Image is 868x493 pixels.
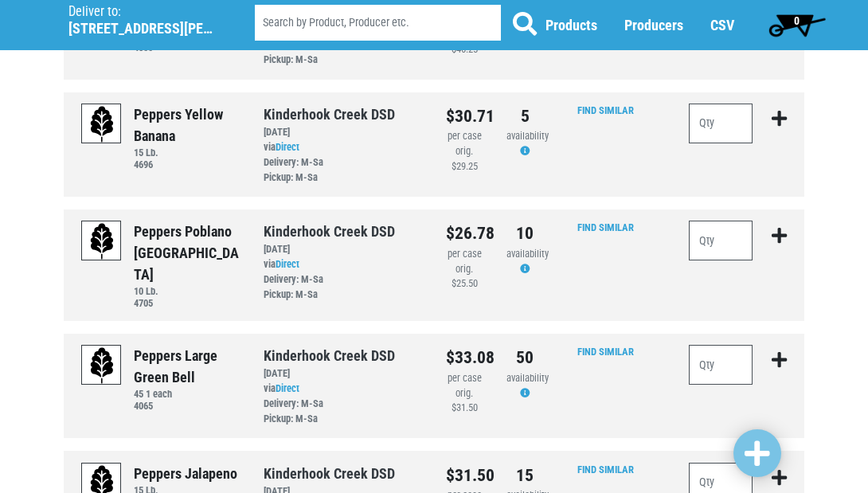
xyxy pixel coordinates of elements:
a: Products [545,17,597,33]
a: Find Similar [577,346,634,358]
a: Find Similar [577,464,634,475]
div: Delivery: M-Sa Pickup: M-Sa [264,155,422,186]
div: orig. $29.25 [446,144,483,174]
a: Find Similar [577,221,634,233]
h6: 4696 [134,158,240,170]
img: placeholder-variety-43d6402dacf2d531de610a020419775a.svg [82,221,122,261]
img: placeholder-variety-43d6402dacf2d531de610a020419775a.svg [82,104,122,144]
h6: 4065 [134,400,240,412]
a: CSV [710,17,734,33]
input: Qty [689,221,753,260]
div: [DATE] [264,366,422,381]
div: $33.08 [446,345,483,370]
div: Delivery: M-Sa Pickup: M-Sa [264,272,422,303]
div: Peppers Poblano [GEOGRAPHIC_DATA] [134,221,240,285]
a: Find Similar [577,104,634,116]
div: 10 [506,221,543,246]
input: Qty [689,104,753,143]
div: $31.50 [446,463,483,488]
div: per case [446,129,483,144]
a: Kinderhook Creek DSD [264,465,395,482]
input: Qty [689,345,753,385]
div: Delivery: M-Sa Pickup: M-Sa [264,37,422,68]
a: Direct [276,141,299,153]
a: Producers [624,17,683,33]
span: availability [506,372,549,384]
a: 0 [761,9,832,41]
a: Kinderhook Creek DSD [264,223,395,240]
h6: 4705 [134,297,240,309]
div: orig. $25.50 [446,262,483,292]
div: $30.71 [446,104,483,129]
div: [DATE] [264,125,422,140]
span: availability [506,130,549,142]
a: Kinderhook Creek DSD [264,106,395,123]
h6: 45 1 each [134,388,240,400]
a: Direct [276,382,299,394]
span: availability [506,248,549,260]
img: placeholder-variety-43d6402dacf2d531de610a020419775a.svg [82,346,122,385]
h6: 15 Lb. [134,147,240,158]
input: Search by Product, Producer etc. [255,5,501,41]
h6: 10 Lb. [134,285,240,297]
div: [DATE] [264,242,422,257]
a: Kinderhook Creek DSD [264,347,395,364]
div: via [264,140,422,186]
div: orig. $31.50 [446,386,483,417]
div: $26.78 [446,221,483,246]
div: Peppers Yellow Banana [134,104,240,147]
div: per case [446,247,483,262]
div: Delivery: M-Sa Pickup: M-Sa [264,397,422,427]
h5: [STREET_ADDRESS][PERSON_NAME] [68,20,214,37]
div: Peppers Large Green Bell [134,345,240,388]
a: Direct [276,258,299,270]
span: 0 [794,14,800,27]
div: via [264,257,422,303]
div: 50 [506,345,543,370]
div: per case [446,371,483,386]
div: 15 [506,463,543,488]
div: via [264,381,422,427]
p: Deliver to: [68,4,214,20]
div: 5 [506,104,543,129]
div: Peppers Jalapeno [134,463,237,484]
